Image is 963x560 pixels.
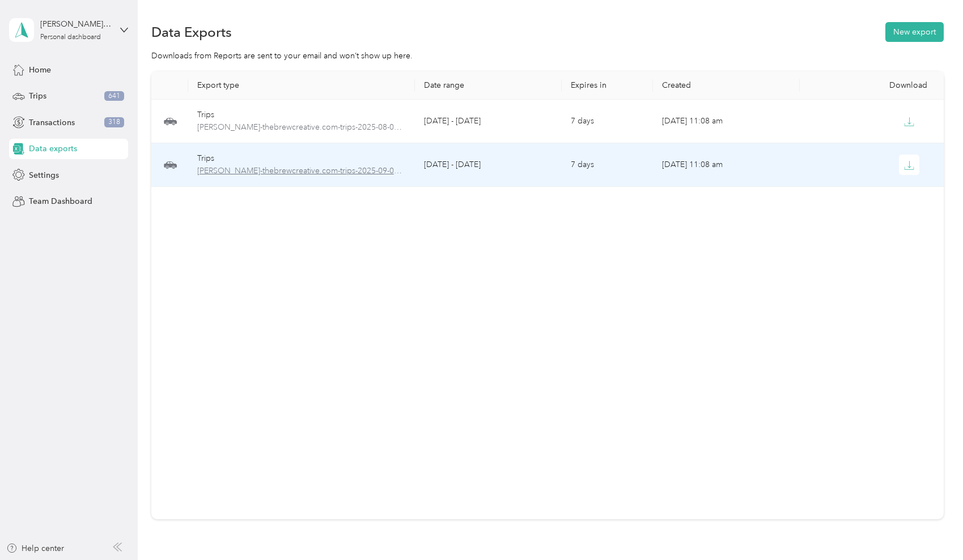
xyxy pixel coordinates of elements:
[653,71,799,100] th: Created
[29,195,92,207] span: Team Dashboard
[415,100,561,143] td: [DATE] - [DATE]
[29,143,77,155] span: Data exports
[29,169,59,181] span: Settings
[809,80,937,90] div: Download
[415,71,561,100] th: Date range
[900,497,963,560] iframe: Everlance-gr Chat Button Frame
[104,117,124,127] span: 318
[885,22,944,42] button: New export
[151,50,943,62] div: Downloads from Reports are sent to your email and won’t show up here.
[562,143,654,187] td: 7 days
[197,165,406,177] span: sonia-thebrewcreative.com-trips-2025-09-01-2025-09-03.pdf
[197,121,406,134] span: sonia-thebrewcreative.com-trips-2025-08-01-2025-08-31.pdf
[197,109,406,121] div: Trips
[29,117,75,129] span: Transactions
[29,90,46,102] span: Trips
[415,143,561,187] td: [DATE] - [DATE]
[40,34,101,41] div: Personal dashboard
[653,100,799,143] td: [DATE] 11:08 am
[188,71,415,100] th: Export type
[104,91,124,101] span: 641
[562,71,654,100] th: Expires in
[197,152,406,165] div: Trips
[6,542,64,554] button: Help center
[562,100,654,143] td: 7 days
[40,18,111,30] div: [PERSON_NAME][EMAIL_ADDRESS][DOMAIN_NAME]
[653,143,799,187] td: [DATE] 11:08 am
[151,26,232,38] h1: Data Exports
[29,64,51,76] span: Home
